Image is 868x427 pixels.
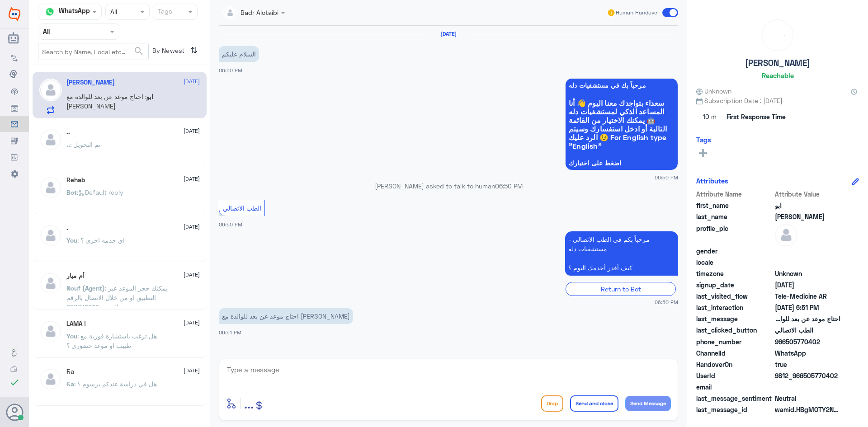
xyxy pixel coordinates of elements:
[38,43,148,60] input: Search by Name, Local etc…
[775,382,840,392] span: null
[39,272,62,295] img: defaultAdmin.png
[219,181,678,191] p: [PERSON_NAME] asked to talk to human
[184,366,200,375] span: [DATE]
[655,174,678,181] span: 06:50 PM
[775,246,840,256] span: null
[219,329,241,335] span: 06:51 PM
[775,201,840,210] span: ابو
[696,325,773,335] span: last_clicked_button
[74,380,157,388] span: : هل في دراسة عندكم برسوم ؟
[39,128,62,151] img: defaultAdmin.png
[244,393,254,413] button: ...
[184,175,200,183] span: [DATE]
[70,141,100,148] span: : تم التحويل
[569,160,675,167] span: اضغط على اختيارك
[66,332,157,349] span: : هل ترغب باستشارة فورية مع طبيب او موعد حضوري ؟
[696,177,728,185] h6: Attributes
[745,58,810,68] h5: [PERSON_NAME]
[223,204,261,212] span: الطب الاتصالي
[133,44,144,59] button: search
[565,231,678,276] p: 7/9/2025, 6:50 PM
[39,224,62,247] img: defaultAdmin.png
[424,31,473,37] h6: [DATE]
[696,109,723,125] span: 10 m
[66,284,105,292] span: Nouf (Agent)
[696,189,773,199] span: Attribute Name
[696,96,859,105] span: Subscription Date : [DATE]
[775,291,840,301] span: Tele-Medicine AR
[66,332,77,340] span: You
[775,314,840,324] span: احتاج موعد عن بعد للوالدة مع استشاري المناظير
[39,320,62,343] img: defaultAdmin.png
[190,43,198,58] i: ⇅
[66,380,74,388] span: F.a
[9,7,20,21] img: Widebot Logo
[764,22,791,48] div: loading...
[133,46,144,56] span: search
[39,79,62,101] img: defaultAdmin.png
[696,280,773,290] span: signup_date
[775,325,840,335] span: الطب الاتصالي
[775,360,840,369] span: true
[219,46,259,62] p: 7/9/2025, 6:50 PM
[696,371,773,380] span: UserId
[696,405,773,414] span: last_message_id
[775,303,840,312] span: 2025-09-07T15:51:00.867Z
[696,258,773,267] span: locale
[66,224,68,232] h5: .
[696,337,773,347] span: phone_number
[696,269,773,278] span: timezone
[616,9,659,17] span: Human Handover
[66,128,70,136] h5: ..
[625,396,671,411] button: Send Message
[156,6,172,18] div: Tags
[696,303,773,312] span: last_interaction
[184,127,200,135] span: [DATE]
[696,314,773,324] span: last_message
[9,377,20,388] i: check
[696,86,731,96] span: Unknown
[569,99,675,150] span: سعداء بتواجدك معنا اليوم 👋 أنا المساعد الذكي لمستشفيات دله 🤖 يمكنك الاختيار من القائمة التالية أو...
[149,43,187,61] span: By Newest
[775,189,840,199] span: Attribute Value
[66,368,74,375] h5: F.a
[66,320,86,328] h5: LAMA !
[696,360,773,369] span: HandoverOn
[66,236,77,244] span: You
[39,176,62,199] img: defaultAdmin.png
[39,368,62,390] img: defaultAdmin.png
[184,319,200,327] span: [DATE]
[570,395,618,412] button: Send and close
[569,82,675,89] span: مرحباً بك في مستشفيات دله
[184,223,200,231] span: [DATE]
[184,271,200,279] span: [DATE]
[726,112,786,122] span: First Response Time
[775,212,840,221] span: محمد
[66,93,146,110] span: : احتاج موعد عن بعد للوالدة مع [PERSON_NAME]
[219,221,242,227] span: 06:50 PM
[66,141,70,148] span: ..
[146,93,153,100] span: ابو
[66,176,85,184] h5: Rehab
[775,348,840,358] span: 2
[219,67,242,73] span: 06:50 PM
[696,291,773,301] span: last_visited_flow
[696,348,773,358] span: ChannelId
[66,284,168,311] span: : يمكنك حجز الموعد عبر التطبيق او من خلال الاتصال بالرقم الموحد 920012222
[6,404,23,421] button: Avatar
[775,258,840,267] span: null
[775,394,840,403] span: 0
[775,405,840,414] span: wamid.HBgMOTY2NTA1NzcwNDAyFQIAEhgUM0E4QjAzMjdFQjU2OEZCOUNDODAA
[566,282,676,296] div: Return to Bot
[696,136,711,144] h6: Tags
[184,77,200,85] span: [DATE]
[696,212,773,221] span: last_name
[66,188,77,196] span: Bot
[495,182,523,190] span: 06:50 PM
[77,236,125,244] span: : اي خدمه اخرى ؟
[696,224,773,244] span: profile_pic
[775,280,840,290] span: 2025-09-07T15:50:00.579Z
[43,5,57,19] img: whatsapp.png
[219,308,353,324] p: 7/9/2025, 6:51 PM
[775,337,840,347] span: 966505770402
